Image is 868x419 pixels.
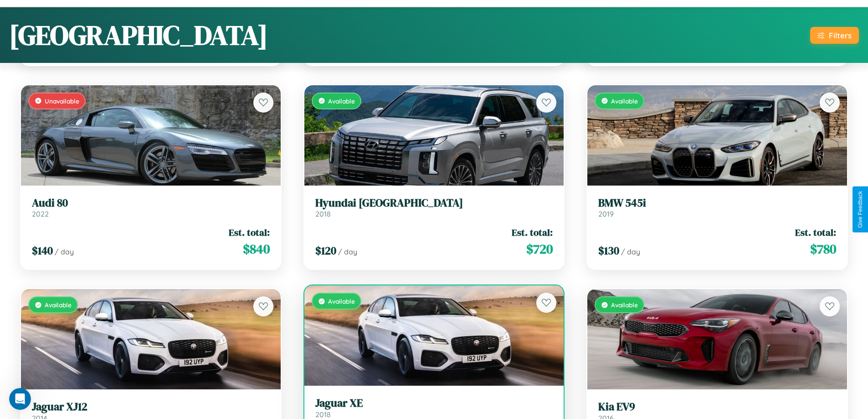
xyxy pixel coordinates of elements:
[315,197,553,219] a: Hyundai [GEOGRAPHIC_DATA]2018
[338,247,357,256] span: / day
[829,31,852,40] div: Filters
[32,243,53,258] span: $ 140
[32,400,270,414] h3: Jaguar XJ12
[32,197,270,219] a: Audi 802022
[9,388,31,410] iframe: Intercom live chat
[315,209,331,218] span: 2018
[526,240,553,258] span: $ 720
[32,197,270,210] h3: Audi 80
[598,197,836,210] h3: BMW 545i
[598,400,836,414] h3: Kia EV9
[857,191,863,228] div: Give Feedback
[328,297,355,305] span: Available
[598,209,614,218] span: 2019
[621,247,640,256] span: / day
[598,197,836,219] a: BMW 545i2019
[45,97,79,105] span: Unavailable
[243,240,270,258] span: $ 840
[229,226,270,239] span: Est. total:
[598,243,619,258] span: $ 130
[315,397,553,410] h3: Jaguar XE
[810,27,859,44] button: Filters
[55,247,74,256] span: / day
[512,226,553,239] span: Est. total:
[328,97,355,105] span: Available
[45,301,72,309] span: Available
[795,226,836,239] span: Est. total:
[611,97,638,105] span: Available
[611,301,638,309] span: Available
[315,243,336,258] span: $ 120
[32,209,49,218] span: 2022
[9,16,268,54] h1: [GEOGRAPHIC_DATA]
[315,397,553,419] a: Jaguar XE2018
[315,410,331,419] span: 2018
[810,240,836,258] span: $ 780
[315,197,553,210] h3: Hyundai [GEOGRAPHIC_DATA]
